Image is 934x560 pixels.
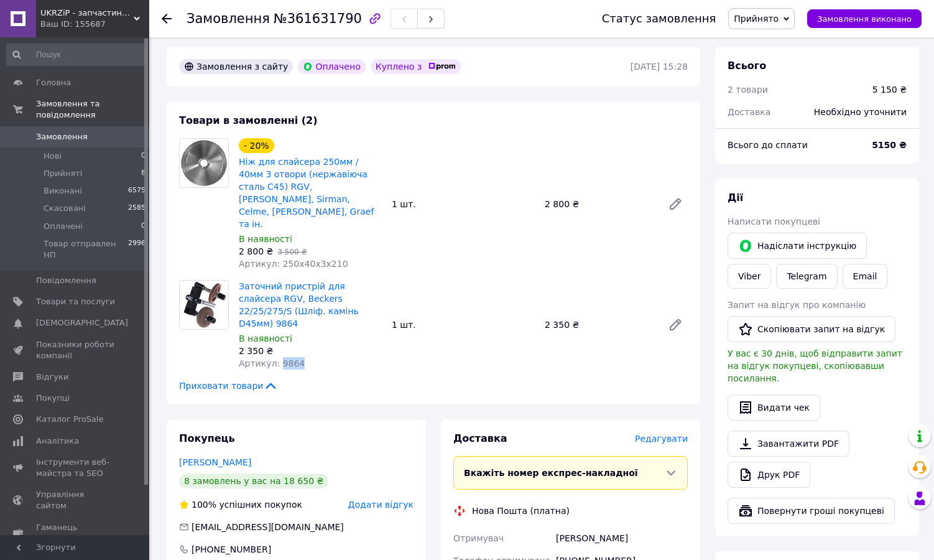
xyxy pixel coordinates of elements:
span: Замовлення [36,131,88,142]
span: 3 500 ₴ [277,248,307,256]
a: Редагувати [663,312,688,337]
span: 2585 [128,203,146,214]
img: prom [428,63,456,70]
span: Замовлення та повідомлення [36,98,149,121]
span: Запит на відгук про компанію [728,300,866,310]
span: Оплачені [44,221,83,232]
span: Замовлення [187,11,270,26]
span: 100% [192,500,216,510]
span: Приховати товари [179,380,278,392]
button: Повернути гроші покупцеві [728,498,895,524]
div: 8 замовлень у вас на 18 650 ₴ [179,474,328,488]
div: Ваш ID: 155687 [40,19,149,30]
img: Ніж для слайсера 250мм / 40мм 3 отвори (нержавіюча сталь С45) RGV, Beckers, Sirman, Celme, Bizerb... [180,139,228,187]
span: Товар отправлен НП [44,238,128,261]
span: 2 товари [728,85,768,95]
span: 2996 [128,238,146,261]
span: Всього [728,60,766,72]
span: 6575 [128,185,146,197]
span: UKRZiP - запчастини та комплектуючі для обладнання HoReCa [40,7,134,19]
span: Каталог ProSale [36,414,103,425]
span: 0 [141,221,146,232]
div: [PHONE_NUMBER] [190,543,272,556]
a: Редагувати [663,192,688,217]
span: Артикул: 250х40х3х210 [239,259,348,269]
span: [EMAIL_ADDRESS][DOMAIN_NAME] [192,522,344,532]
span: Редагувати [635,434,688,444]
span: Управління сайтом [36,489,115,511]
div: Статус замовлення [602,12,716,25]
a: [PERSON_NAME] [179,457,251,467]
span: Всього до сплати [728,140,808,150]
div: Куплено з [371,59,461,74]
div: Нова Пошта (платна) [469,505,573,517]
span: №361631790 [274,11,362,26]
div: [PERSON_NAME] [553,527,690,549]
span: 2 800 ₴ [239,246,273,256]
span: Покупець [179,432,235,444]
div: - 20% [239,138,274,153]
a: Друк PDF [728,462,810,488]
span: Головна [36,77,71,88]
span: Доставка [453,432,507,444]
span: Показники роботи компанії [36,339,115,362]
div: 1 шт. [387,316,540,334]
div: Необхідно уточнити [807,98,914,126]
span: Інструменти веб-майстра та SEO [36,457,115,479]
span: [DEMOGRAPHIC_DATA] [36,317,128,329]
span: Товари та послуги [36,296,115,307]
span: Написати покупцеві [728,217,820,226]
b: 5150 ₴ [872,140,907,150]
a: Заточний пристрій для слайсера RGV, Beckers 22/25/275/S (Шліф. камінь D45мм) 9864 [239,281,359,329]
span: Скасовані [44,203,86,214]
span: У вас є 30 днів, щоб відправити запит на відгук покупцеві, скопіювавши посилання. [728,348,902,383]
span: В наявності [239,234,292,244]
div: 1 шт. [387,195,540,213]
button: Email [843,264,888,289]
div: Замовлення з сайту [179,59,293,74]
div: успішних покупок [179,498,302,511]
div: Повернутися назад [162,12,172,25]
a: Завантажити PDF [728,431,849,457]
span: Покупці [36,393,70,404]
span: Товари в замовленні (2) [179,114,318,126]
div: Оплачено [298,59,365,74]
button: Надіслати інструкцію [728,233,867,259]
span: Артикул: 9864 [239,358,305,368]
span: Виконані [44,185,82,197]
div: 2 800 ₴ [540,195,658,213]
button: Замовлення виконано [807,9,922,28]
a: Ніж для слайсера 250мм / 40мм 3 отвори (нержавіюча сталь С45) RGV, [PERSON_NAME], Sirman, Celme, ... [239,157,374,229]
a: Telegram [776,264,837,289]
button: Скопіювати запит на відгук [728,316,895,342]
span: Замовлення виконано [817,14,912,24]
span: Відгуки [36,371,68,383]
span: Повідомлення [36,275,96,286]
span: Прийнято [734,14,779,24]
time: [DATE] 15:28 [631,62,688,72]
span: Дії [728,192,743,203]
span: Доставка [728,107,770,117]
input: Пошук [6,44,147,66]
div: 2 350 ₴ [239,345,382,357]
span: Прийняті [44,168,82,179]
img: Заточний пристрій для слайсера RGV, Beckers 22/25/275/S (Шліф. камінь D45мм) 9864 [180,281,228,329]
span: Гаманець компанії [36,522,115,544]
span: Нові [44,151,62,162]
a: Viber [728,264,771,289]
span: В наявності [239,334,292,343]
span: Аналітика [36,436,79,447]
span: Вкажіть номер експрес-накладної [464,468,638,478]
span: Додати відгук [348,500,414,510]
span: 0 [141,151,146,162]
div: 2 350 ₴ [540,316,658,334]
span: Отримувач [453,533,504,543]
div: 5 150 ₴ [872,83,907,96]
span: 8 [141,168,146,179]
button: Видати чек [728,394,820,421]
